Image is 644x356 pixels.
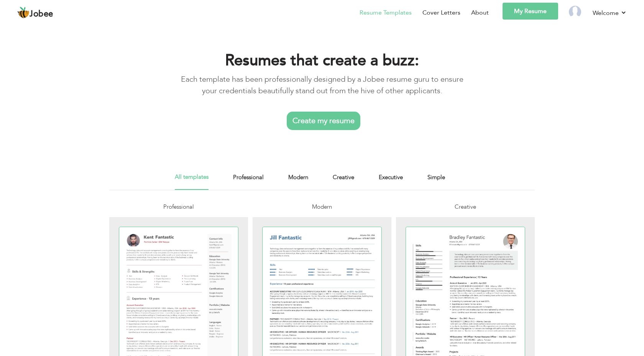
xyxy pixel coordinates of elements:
[333,173,354,190] a: Creative
[179,51,465,71] h1: Resumes that create a buzz:
[287,112,360,130] a: Create my resume
[175,173,209,190] a: All templates
[179,74,465,97] p: Each template has been professionally designed by a Jobee resume guru to ensure your credentials ...
[427,173,445,190] a: Simple
[422,8,460,17] a: Cover Letters
[163,203,194,211] span: Professional
[360,8,412,17] a: Resume Templates
[471,8,489,17] a: About
[233,173,264,190] a: Professional
[17,7,30,19] img: jobee.io
[30,10,53,18] span: Jobee
[379,173,403,190] a: Executive
[312,203,332,211] span: Modern
[17,7,53,19] a: Jobee
[593,8,627,18] a: Welcome
[288,173,308,190] a: Modern
[569,6,581,18] img: Profile Img
[503,3,558,20] a: My Resume
[455,203,476,211] span: Creative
